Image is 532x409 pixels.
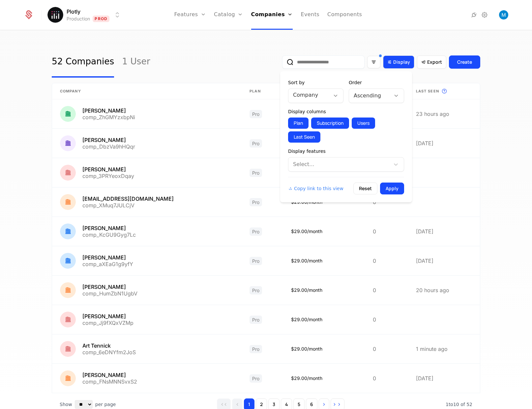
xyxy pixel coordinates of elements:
a: 52 Companies [52,47,114,78]
span: Plotly [67,8,80,16]
button: Reset [353,183,377,194]
div: Display columns [288,108,404,115]
select: Select page size [75,400,93,409]
span: per page [95,401,116,408]
button: Create [449,55,480,69]
th: Company [52,83,242,99]
span: Export [427,59,442,65]
div: Create [457,59,472,65]
button: Select environment [49,8,121,22]
button: Export [417,55,446,69]
span: 1 to 10 of [446,402,466,407]
button: Users [352,118,375,129]
button: Last Seen [288,131,320,143]
img: Matthew Brown [499,10,508,19]
span: Show [60,401,72,408]
span: 52 [446,402,472,407]
div: Order [349,79,404,86]
th: Plan [242,83,283,99]
div: Display [280,71,412,202]
a: Settings [481,11,488,19]
a: 1 User [122,47,150,78]
button: Apply [380,183,404,194]
a: Integrations [470,11,478,19]
span: Prod [93,16,109,22]
img: Plotly [47,7,63,23]
button: Plan [288,118,309,129]
span: Display [393,59,410,65]
span: Last seen [416,88,439,94]
div: Display features [288,148,404,154]
button: Display [383,55,414,69]
div: Sort by [288,79,343,86]
button: Copy link to this view [288,185,343,192]
button: Filter options [367,56,380,68]
button: Subscription [311,118,349,129]
div: Production [67,16,90,22]
div: Select... [293,160,387,168]
span: Copy link to this view [294,185,343,192]
button: Open user button [499,10,508,19]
